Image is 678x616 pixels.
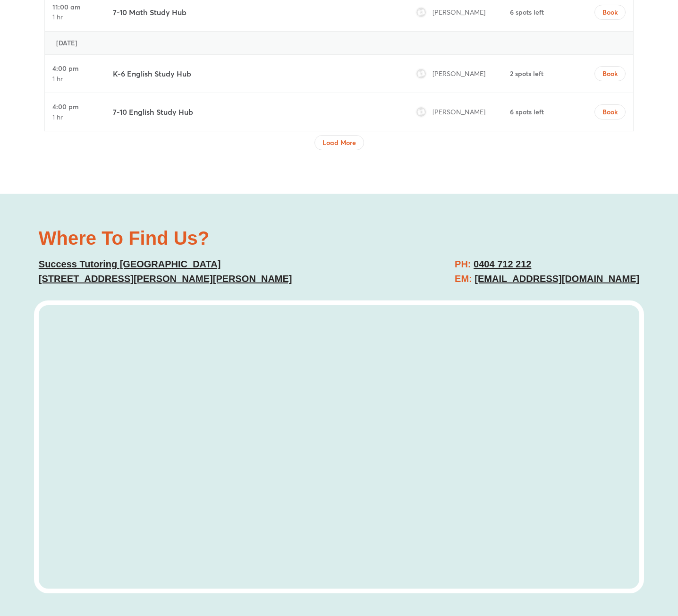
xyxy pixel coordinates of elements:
a: Success Tutoring [GEOGRAPHIC_DATA][STREET_ADDRESS][PERSON_NAME][PERSON_NAME] [39,259,292,284]
iframe: Success Tutoring Building 5 Glen Logan Rd, Bossley Park NSW 2176 [39,305,639,589]
span: PH: [455,259,471,269]
iframe: Chat Widget [521,509,678,616]
h2: Where To Find Us? [39,229,330,248]
a: [EMAIL_ADDRESS][DOMAIN_NAME] [475,274,639,284]
a: 0404 712 212 [474,259,531,269]
span: EM: [455,274,472,284]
